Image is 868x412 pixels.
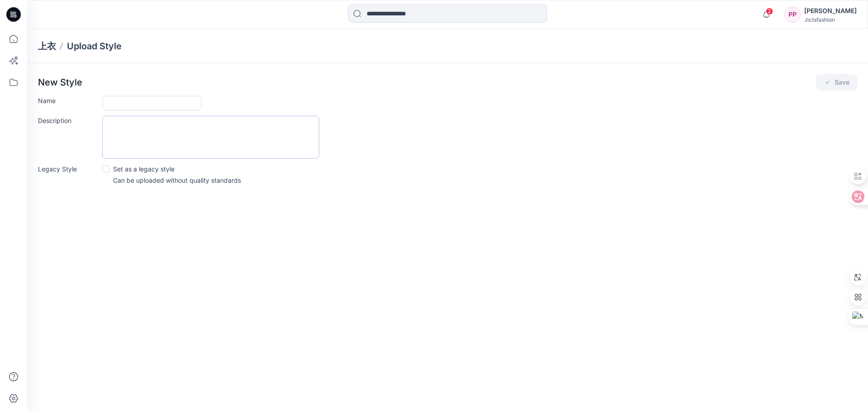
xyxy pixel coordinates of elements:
label: Description [38,116,97,125]
div: PP [784,6,801,23]
label: Name [38,96,97,105]
span: 2 [766,8,773,15]
a: 上衣 [38,40,56,52]
p: New Style [38,77,82,88]
div: [PERSON_NAME] [804,5,857,16]
label: Legacy Style [38,164,97,174]
p: Upload Style [67,40,122,52]
p: Set as a legacy style [113,164,175,174]
p: Can be uploaded without quality standards [113,175,241,185]
div: Jictsfashion [804,16,857,23]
